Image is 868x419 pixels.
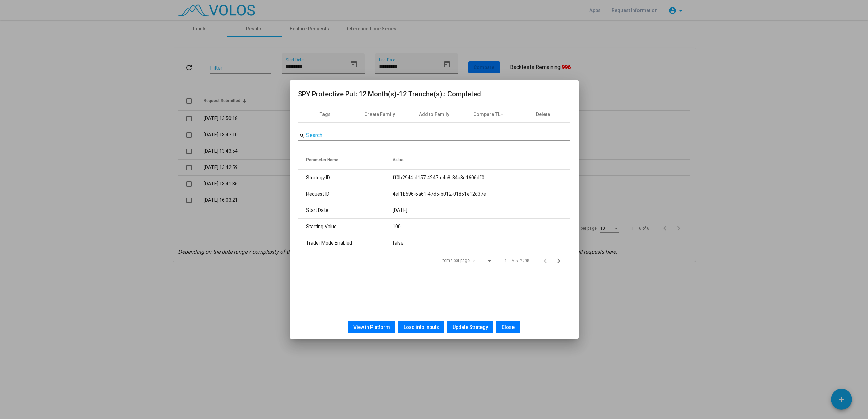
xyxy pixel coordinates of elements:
span: Load into Inputs [404,324,439,330]
button: Update Strategy [447,321,493,333]
span: View in Platform [353,324,390,330]
mat-select: Items per page: [473,258,492,263]
button: Next page [554,254,568,268]
div: Create Family [364,111,395,118]
td: ff0b2944-d157-4247-e4c8-84a8e1606df0 [393,169,570,186]
div: 1 – 5 of 2298 [505,258,530,264]
td: Request ID [298,186,393,202]
div: Items per page: [442,257,471,264]
button: View in Platform [348,321,395,333]
span: Close [502,324,515,330]
h2: SPY Protective Put: 12 Month(s)-12 Tranche(s).: Completed [298,88,570,99]
button: Load into Inputs [398,321,444,333]
td: Strategy ID [298,169,393,186]
button: Previous page [540,254,554,268]
td: false [393,235,570,251]
div: Add to Family [419,111,449,118]
th: Parameter Name [298,150,393,169]
td: Starting Value [298,218,393,235]
td: Trader Mode Enabled [298,235,393,251]
td: 4ef1b596-6a61-47d5-b012-01851e12d37e [393,186,570,202]
th: Value [393,150,570,169]
td: Start Date [298,202,393,218]
span: Update Strategy [453,324,488,330]
div: Compare TLH [473,111,504,118]
div: Tags [320,111,331,118]
div: Delete [536,111,550,118]
td: [DATE] [393,202,570,218]
span: 5 [473,258,476,263]
mat-icon: search [299,133,305,139]
button: Close [496,321,520,333]
td: 100 [393,218,570,235]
